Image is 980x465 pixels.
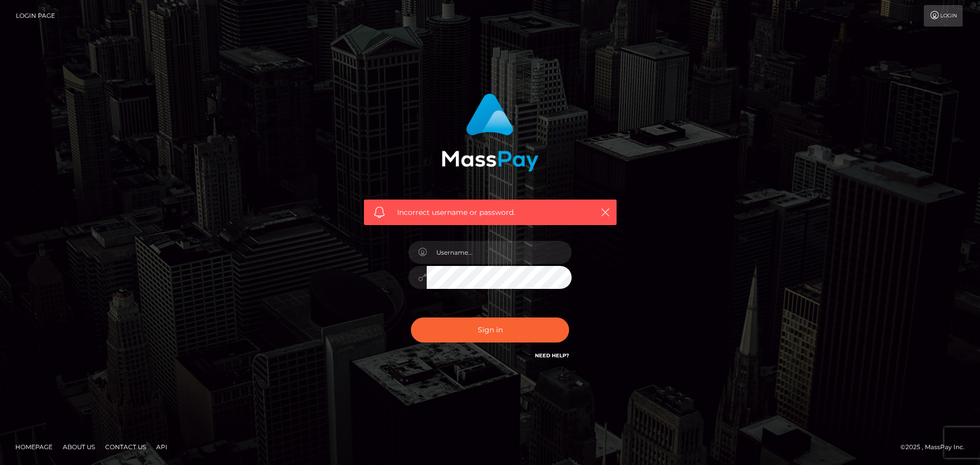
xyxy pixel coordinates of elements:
[11,439,57,455] a: Homepage
[427,241,572,264] input: Username...
[411,317,569,342] button: Sign in
[442,93,538,172] img: MassPay Login
[59,439,99,455] a: About Us
[152,439,171,455] a: API
[535,352,569,359] a: Need Help?
[397,207,583,218] span: Incorrect username or password.
[16,5,55,27] a: Login Page
[900,442,972,453] div: © 2025 , MassPay Inc.
[924,5,963,27] a: Login
[101,439,150,455] a: Contact Us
